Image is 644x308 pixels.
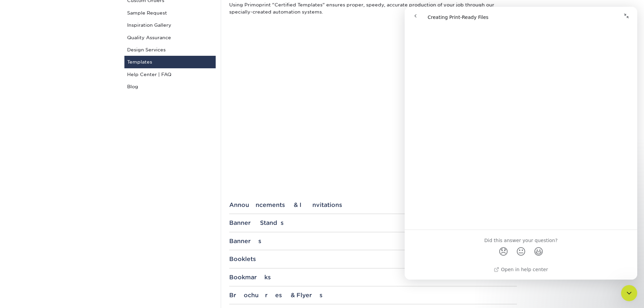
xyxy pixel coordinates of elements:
p: Using Primoprint "Certified Templates" ensures proper, speedy, accurate production of your job th... [229,1,517,18]
a: Inspiration Gallery [124,19,216,31]
iframe: Intercom live chat [621,285,637,301]
iframe: Intercom live chat [405,7,637,280]
a: Design Services [124,44,216,56]
div: Booklets [229,256,517,262]
div: Bookmarks [229,274,517,281]
iframe: Google Customer Reviews [2,287,57,306]
div: Announcements & Invitations [229,202,517,208]
a: Quality Assurance [124,31,216,44]
div: Brochures & Flyers [229,292,517,299]
div: Banners [229,238,517,244]
a: Blog [124,80,216,93]
a: Sample Request [124,7,216,19]
a: Templates [124,56,216,68]
div: Banner Stands [229,219,517,226]
a: Help Center | FAQ [124,68,216,80]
